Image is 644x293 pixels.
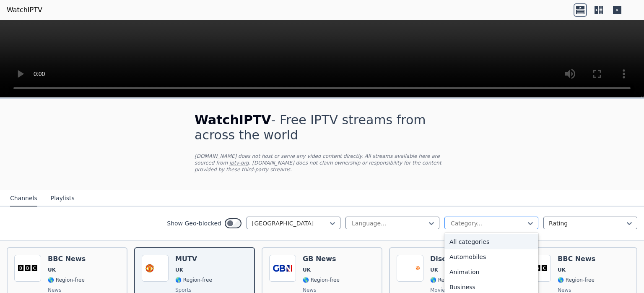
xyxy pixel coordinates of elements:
[142,255,169,282] img: MUTV
[303,255,340,263] h6: GB News
[175,277,212,283] span: 🌎 Region-free
[175,255,212,263] h6: MUTV
[303,267,311,273] span: UK
[303,277,340,283] span: 🌎 Region-free
[10,191,37,207] button: Channels
[430,255,481,263] h6: Discover Film
[14,255,41,282] img: BBC News
[430,267,438,273] span: UK
[48,267,56,273] span: UK
[558,255,595,263] h6: BBC News
[558,267,566,273] span: UK
[7,5,42,15] a: WatchIPTV
[269,255,296,282] img: GB News
[558,277,595,283] span: 🌎 Region-free
[48,277,85,283] span: 🌎 Region-free
[444,249,538,264] div: Automobiles
[444,264,538,280] div: Animation
[195,112,271,127] span: WatchIPTV
[48,255,86,263] h6: BBC News
[167,219,221,228] label: Show Geo-blocked
[444,234,538,249] div: All categories
[229,160,249,166] a: iptv-org
[195,153,449,173] p: [DOMAIN_NAME] does not host or serve any video content directly. All streams available here are s...
[175,267,183,273] span: UK
[195,112,449,143] h1: - Free IPTV streams from across the world
[51,191,75,207] button: Playlists
[397,255,423,282] img: Discover Film
[430,277,467,283] span: 🌎 Region-free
